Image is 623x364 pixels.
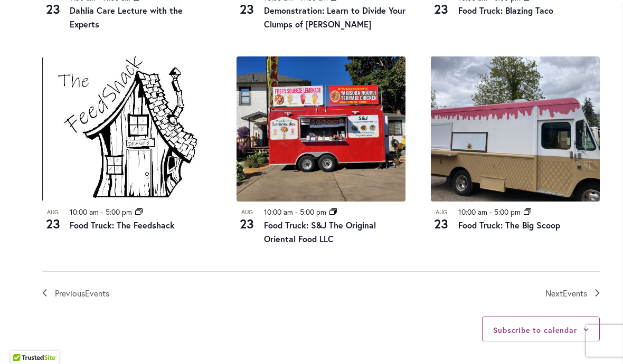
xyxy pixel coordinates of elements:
a: Food Truck: The Big Scoop [458,219,560,231]
span: Events [85,288,109,299]
a: Demonstration: Learn to Divide Your Clumps of [PERSON_NAME] [264,5,405,30]
span: Events [563,288,587,299]
span: 23 [431,215,452,233]
a: Food Truck: S&J The Original Oriental Food LLC [264,219,376,244]
span: Next [545,286,587,300]
time: 5:00 pm [494,207,521,217]
a: Next Events [545,286,600,300]
span: Previous [55,286,109,300]
span: 23 [237,215,258,233]
span: - [489,207,492,217]
button: Subscribe to calendar [493,325,577,335]
a: Previous Events [42,286,109,300]
span: Aug [42,208,63,217]
img: Food Truck: The Big Scoop [431,56,600,202]
time: 5:00 pm [300,207,326,217]
time: 10:00 am [264,207,293,217]
a: Food Truck: The Feedshack [70,219,175,231]
a: Food Truck: Blazing Taco [458,5,553,16]
span: Aug [237,208,258,217]
span: Aug [431,208,452,217]
time: 5:00 pm [106,207,132,217]
span: - [295,207,298,217]
span: 23 [42,215,63,233]
img: The Feedshack [42,56,211,202]
time: 10:00 am [70,207,99,217]
iframe: Launch Accessibility Center [8,327,37,356]
img: Food Cart – S&J “The Original Oriental Food” [237,56,405,202]
a: Dahlia Care Lecture with the Experts [70,5,183,30]
span: - [101,207,103,217]
time: 10:00 am [458,207,487,217]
